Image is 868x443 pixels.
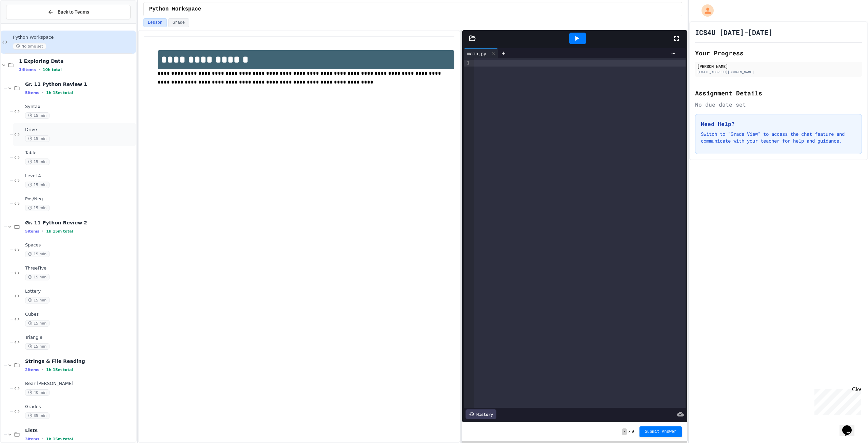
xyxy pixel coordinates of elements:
[25,112,50,119] span: 15 min
[25,412,50,419] span: 35 min
[46,437,73,441] span: 1h 15m total
[25,427,135,433] span: Lists
[42,90,43,95] span: •
[695,100,862,109] div: No due date set
[25,220,135,226] span: Gr. 11 Python Review 2
[19,58,135,64] span: 1 Exploring Data
[25,104,135,110] span: Syntax
[622,428,627,435] span: -
[25,205,50,211] span: 15 min
[25,274,50,280] span: 15 min
[25,127,135,133] span: Drive
[42,228,43,234] span: •
[13,43,46,50] span: No time set
[168,18,189,27] button: Grade
[143,18,167,27] button: Lesson
[695,27,772,37] h1: ICS4U [DATE]-[DATE]
[46,229,73,234] span: 1h 15m total
[840,416,861,436] iframe: chat widget
[631,429,634,435] span: 0
[697,70,860,75] div: [EMAIL_ADDRESS][DOMAIN_NAME]
[25,343,50,350] span: 15 min
[3,3,47,43] div: Chat with us now!Close
[25,229,39,234] span: 5 items
[25,182,50,188] span: 15 min
[645,429,677,435] span: Submit Answer
[25,335,135,340] span: Triangle
[695,48,862,58] h2: Your Progress
[25,404,135,410] span: Grades
[19,68,36,72] span: 34 items
[25,297,50,303] span: 15 min
[464,50,490,57] div: main.py
[628,429,631,435] span: /
[46,91,73,95] span: 1h 15m total
[25,173,135,179] span: Level 4
[25,437,39,441] span: 3 items
[25,159,50,165] span: 15 min
[701,131,856,144] p: Switch to "Grade View" to access the chat feature and communicate with your teacher for help and ...
[701,120,856,128] h3: Need Help?
[6,5,131,19] button: Back to Teams
[25,135,50,142] span: 15 min
[25,368,39,372] span: 2 items
[25,358,135,364] span: Strings & File Reading
[25,196,135,202] span: Pos/Neg
[466,409,496,419] div: History
[695,88,862,98] h2: Assignment Details
[25,91,39,95] span: 5 items
[25,242,135,248] span: Spaces
[464,48,498,58] div: main.py
[464,60,471,67] div: 1
[25,265,135,271] span: ThreeFive
[694,3,715,18] div: My Account
[46,368,73,372] span: 1h 15m total
[697,63,860,69] div: [PERSON_NAME]
[42,436,43,442] span: •
[58,8,89,16] span: Back to Teams
[812,386,861,415] iframe: chat widget
[39,67,40,72] span: •
[639,426,682,437] button: Submit Answer
[25,320,50,327] span: 15 min
[42,367,43,372] span: •
[25,312,135,317] span: Cubes
[25,289,135,294] span: Lottery
[25,150,135,156] span: Table
[13,35,135,40] span: Python Workspace
[25,381,135,387] span: Bear [PERSON_NAME]
[25,81,135,87] span: Gr. 11 Python Review 1
[43,68,62,72] span: 10h total
[149,5,201,13] span: Python Workspace
[25,251,50,257] span: 15 min
[25,389,50,396] span: 40 min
